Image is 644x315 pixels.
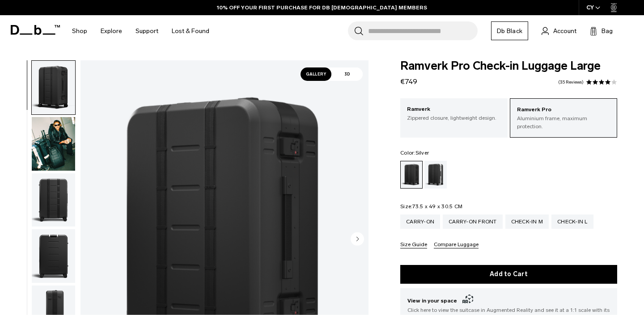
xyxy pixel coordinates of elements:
a: Account [542,25,576,36]
legend: Color: [400,150,429,155]
button: Ramverk Pro Check-in Luggage Large Black Out [31,173,76,227]
a: Silver [424,161,447,189]
img: Ramverk Pro Check-in Luggage Large Black Out [32,173,75,227]
nav: Main Navigation [65,15,216,47]
span: €749 [400,77,417,86]
a: Shop [72,15,87,47]
p: Ramverk [407,105,501,114]
button: Ramverk Pro Check-in Luggage Large Black Out [31,60,76,115]
a: 10% OFF YOUR FIRST PURCHASE FOR DB [DEMOGRAPHIC_DATA] MEMBERS [217,4,427,12]
a: Black Out [400,161,423,189]
img: Ramverk Pro Check-in Luggage Large Black Out [32,117,75,171]
span: 3D [331,67,363,81]
a: 35 reviews [558,80,584,84]
button: Bag [590,25,613,36]
a: Db Black [491,21,528,40]
button: Ramverk Pro Check-in Luggage Large Black Out [31,229,76,283]
a: Check-in L [551,214,593,229]
span: Bag [602,26,613,36]
a: Carry-on Front [443,214,503,229]
span: View in your space [407,295,610,306]
p: Aluminium frame, maximum protection. [517,114,610,130]
a: Support [136,15,158,47]
button: Compare Luggage [434,242,479,248]
a: Explore [101,15,122,47]
span: 73.5 x 49 x 30.5 CM [412,203,462,210]
span: Ramverk Pro Check-in Luggage Large [400,60,617,72]
p: Zippered closure, lightweight design. [407,114,501,122]
button: Add to Cart [400,265,617,284]
button: Next slide [351,232,364,248]
button: Ramverk Pro Check-in Luggage Large Black Out [31,117,76,171]
p: Ramverk Pro [517,105,610,114]
a: Lost & Found [172,15,209,47]
a: Carry-on [400,214,440,229]
span: Gallery [301,67,332,81]
legend: Size: [400,204,462,209]
a: Check-in M [505,214,549,229]
span: Account [553,26,576,36]
span: Silver [415,150,429,156]
a: Ramverk Zippered closure, lightweight design. [400,98,508,129]
img: Ramverk Pro Check-in Luggage Large Black Out [32,61,75,114]
button: Size Guide [400,242,427,248]
img: Ramverk Pro Check-in Luggage Large Black Out [32,229,75,283]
